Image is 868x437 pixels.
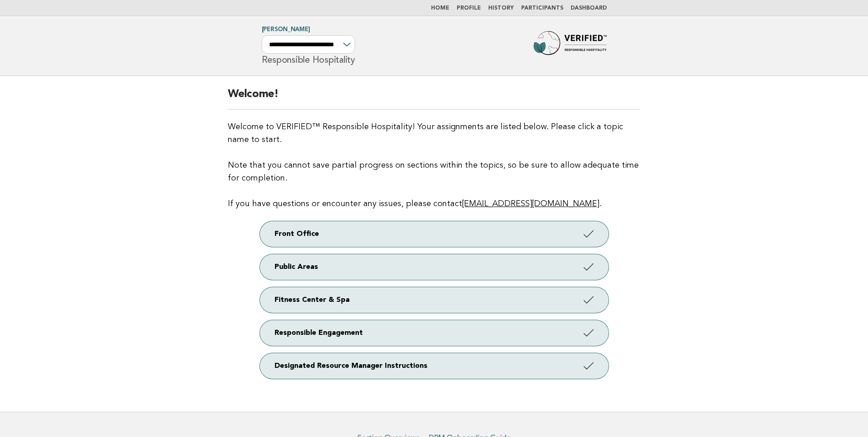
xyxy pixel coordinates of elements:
a: Designated Resource Manager Instructions [260,353,609,379]
a: Participants [521,5,563,11]
a: Home [431,5,449,11]
a: Responsible Engagement [260,320,609,346]
a: Public Areas [260,254,609,280]
a: History [488,5,514,11]
h1: Responsible Hospitality [262,27,355,65]
a: Profile [457,5,481,11]
a: [EMAIL_ADDRESS][DOMAIN_NAME] [462,200,599,208]
a: Fitness Center & Spa [260,287,609,313]
a: Front Office [260,221,609,247]
h2: Welcome! [228,87,640,109]
a: Dashboard [571,5,607,11]
a: [PERSON_NAME] [262,27,310,33]
p: Welcome to VERIFIED™ Responsible Hospitality! Your assignments are listed below. Please click a t... [228,120,640,210]
img: Forbes Travel Guide [534,31,607,60]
